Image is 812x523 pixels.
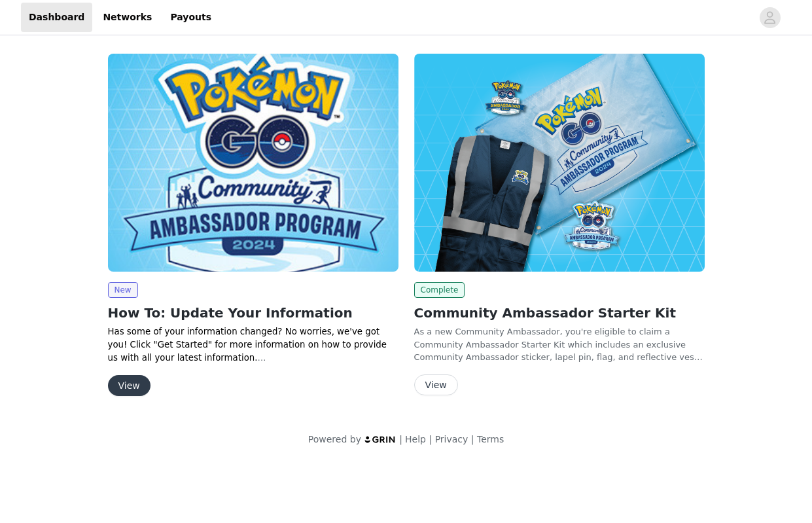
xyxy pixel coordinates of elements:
[399,434,402,444] span: |
[108,282,138,298] span: New
[108,381,150,391] a: View
[414,282,465,298] span: Complete
[414,303,705,323] h2: Community Ambassador Starter Kit
[471,434,474,444] span: |
[108,375,150,396] button: View
[108,54,398,272] img: Pokémon GO Community Ambassador Program
[414,325,705,364] p: As a new Community Ambassador, you're eligible to claim a Community Ambassador Starter Kit which ...
[435,434,468,444] a: Privacy
[21,3,92,32] a: Dashboard
[414,380,458,390] a: View
[308,434,361,444] span: Powered by
[414,54,705,272] img: Pokémon GO Community Ambassador Program
[162,3,219,32] a: Payouts
[764,7,776,28] div: avatar
[364,435,397,444] img: logo
[108,303,398,323] h2: How To: Update Your Information
[429,434,432,444] span: |
[95,3,160,32] a: Networks
[405,434,426,444] a: Help
[414,374,458,395] button: View
[108,327,387,363] span: Has some of your information changed? No worries, we've got you! Click "Get Started" for more inf...
[477,434,504,444] a: Terms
